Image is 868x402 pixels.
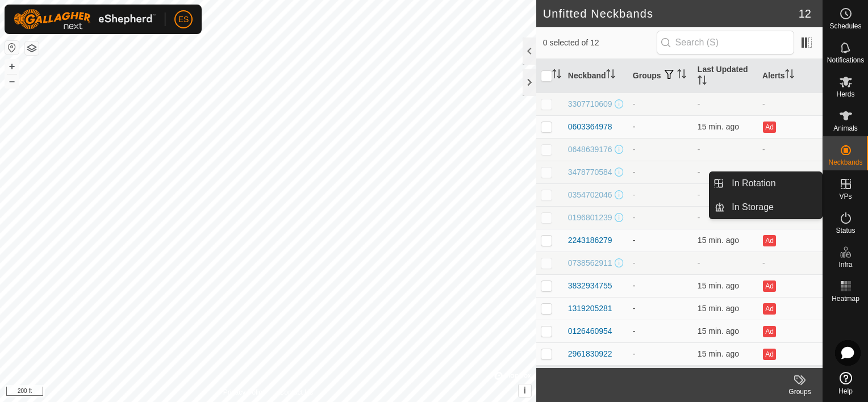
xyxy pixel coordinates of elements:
[833,125,858,132] span: Animals
[698,236,739,245] span: Aug 22, 2025, 9:37 AM
[763,349,775,360] button: Ad
[519,384,531,397] button: i
[693,59,758,93] th: Last Updated
[725,196,822,219] a: In Storage
[5,41,19,55] button: Reset Map
[799,5,811,22] span: 12
[657,31,794,55] input: Search (S)
[758,59,823,93] th: Alerts
[698,167,700,177] span: -
[279,387,313,397] a: Contact Us
[606,71,615,80] p-sorticon: Activate to sort
[568,98,612,110] div: 3307710609
[628,342,693,365] td: -
[836,91,854,98] span: Herds
[5,60,19,73] button: +
[698,349,739,358] span: Aug 22, 2025, 9:37 AM
[698,99,700,108] span: -
[839,193,852,200] span: VPs
[698,258,700,267] span: -
[838,261,852,268] span: Infra
[758,93,823,115] td: -
[628,297,693,320] td: -
[698,304,739,313] span: Aug 22, 2025, 9:37 AM
[568,144,612,156] div: 0648639176
[568,166,612,178] div: 3478770584
[698,77,707,86] p-sorticon: Activate to sort
[827,57,864,64] span: Notifications
[698,145,700,154] span: -
[836,227,855,234] span: Status
[568,280,612,292] div: 3832934755
[763,235,775,246] button: Ad
[763,122,775,133] button: Ad
[628,115,693,138] td: -
[758,252,823,274] td: -
[178,14,189,26] span: ES
[568,257,612,269] div: 0738562911
[568,325,612,337] div: 0126460954
[763,280,775,292] button: Ad
[763,303,775,315] button: Ad
[677,71,686,80] p-sorticon: Activate to sort
[564,59,628,93] th: Neckband
[710,172,822,195] li: In Rotation
[698,213,700,222] span: -
[758,161,823,183] td: -
[223,387,266,397] a: Privacy Policy
[698,190,700,199] span: -
[710,196,822,219] li: In Storage
[628,274,693,297] td: -
[758,138,823,161] td: -
[628,320,693,342] td: -
[763,326,775,337] button: Ad
[543,7,799,20] h2: Unfitted Neckbands
[832,295,859,302] span: Heatmap
[628,252,693,274] td: -
[628,183,693,206] td: -
[698,281,739,290] span: Aug 22, 2025, 9:37 AM
[628,59,693,93] th: Groups
[698,326,739,336] span: Aug 22, 2025, 9:37 AM
[725,172,822,195] a: In Rotation
[568,303,612,315] div: 1319205281
[732,200,774,214] span: In Storage
[25,41,39,55] button: Map Layers
[777,387,823,397] div: Groups
[568,189,612,201] div: 0354702046
[543,37,657,49] span: 0 selected of 12
[568,121,612,133] div: 0603364978
[785,71,794,80] p-sorticon: Activate to sort
[628,229,693,252] td: -
[568,348,612,360] div: 2961830922
[552,71,561,80] p-sorticon: Activate to sort
[829,23,861,30] span: Schedules
[698,122,739,131] span: Aug 22, 2025, 9:37 AM
[568,235,612,246] div: 2243186279
[568,212,612,224] div: 0196801239
[524,386,526,395] span: i
[628,93,693,115] td: -
[14,9,156,30] img: Gallagher Logo
[5,74,19,88] button: –
[628,138,693,161] td: -
[823,367,868,399] a: Help
[628,161,693,183] td: -
[628,206,693,229] td: -
[732,177,775,190] span: In Rotation
[838,388,853,395] span: Help
[828,159,862,166] span: Neckbands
